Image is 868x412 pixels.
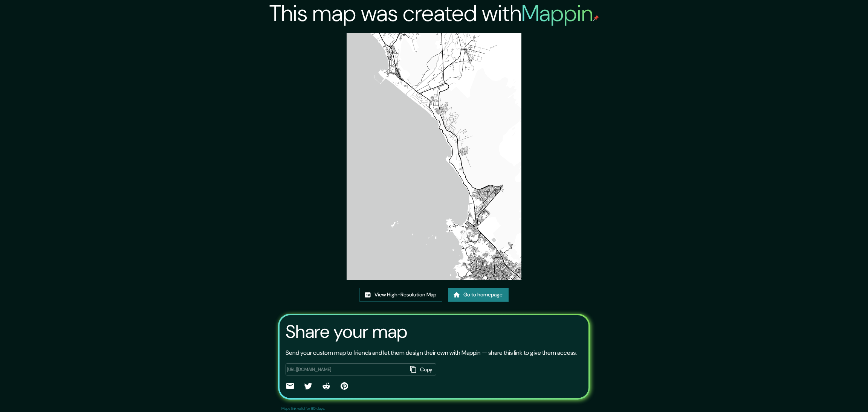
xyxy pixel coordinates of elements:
[359,288,442,302] a: View High-Resolution Map
[593,15,599,21] img: mappin-pin
[801,383,860,404] iframe: Help widget launcher
[407,363,436,376] button: Copy
[286,321,407,342] h3: Share your map
[281,406,325,411] p: Maps link valid for 60 days.
[448,288,509,302] a: Go to homepage
[286,348,577,357] p: Send your custom map to friends and let them design their own with Mappin — share this link to gi...
[347,33,521,280] img: created-map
